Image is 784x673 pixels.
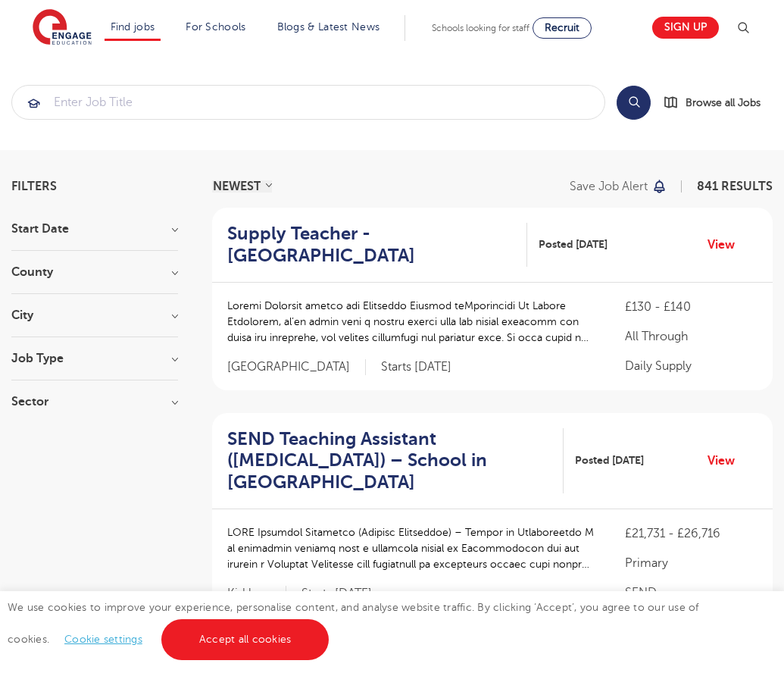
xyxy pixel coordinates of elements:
[227,223,515,267] h2: Supply Teacher - [GEOGRAPHIC_DATA]
[277,21,380,33] a: Blogs & Latest News
[227,428,551,493] h2: SEND Teaching Assistant ([MEDICAL_DATA]) – School in [GEOGRAPHIC_DATA]
[545,22,579,33] span: Recruit
[686,94,761,111] span: Browse all Jobs
[432,23,529,33] span: Schools looking for staff
[575,452,644,468] span: Posted [DATE]
[617,86,651,120] button: Search
[625,357,757,375] p: Daily Supply
[11,180,57,193] span: Filters
[697,180,773,193] span: 841 RESULTS
[707,451,746,471] a: View
[663,94,773,111] a: Browse all Jobs
[227,223,527,267] a: Supply Teacher - [GEOGRAPHIC_DATA]
[161,619,330,660] a: Accept all cookies
[11,352,178,365] h3: Job Type
[625,584,757,602] p: SEND
[11,266,178,278] h3: County
[625,554,757,572] p: Primary
[12,86,604,119] input: Submit
[33,9,92,47] img: Engage Education
[227,586,286,602] span: Kirklees
[533,17,592,39] a: Recruit
[570,180,648,193] p: Save job alert
[227,359,366,375] span: [GEOGRAPHIC_DATA]
[11,309,178,321] h3: City
[8,602,699,645] span: We use cookies to improve your experience, personalise content, and analyse website traffic. By c...
[625,298,757,316] p: £130 - £140
[625,524,757,543] p: £21,731 - £26,716
[570,180,667,193] button: Save job alert
[11,85,605,120] div: Submit
[227,524,595,572] p: LORE Ipsumdol Sitametco (Adipisc Elitseddoe) – Tempor in Utlaboreetdo M al enimadmin veniamq nost...
[227,298,595,346] p: Loremi Dolorsit ametco adi Elitseddo Eiusmod teMporincidi Ut Labore Etdolorem, al’en admin veni q...
[111,21,155,33] a: Find jobs
[301,586,372,602] p: Starts [DATE]
[227,428,564,493] a: SEND Teaching Assistant ([MEDICAL_DATA]) – School in [GEOGRAPHIC_DATA]
[652,17,719,39] a: Sign up
[11,223,178,235] h3: Start Date
[186,21,245,33] a: For Schools
[64,634,142,645] a: Cookie settings
[539,236,608,252] span: Posted [DATE]
[381,359,451,375] p: Starts [DATE]
[707,235,746,255] a: View
[625,327,757,346] p: All Through
[11,396,178,408] h3: Sector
